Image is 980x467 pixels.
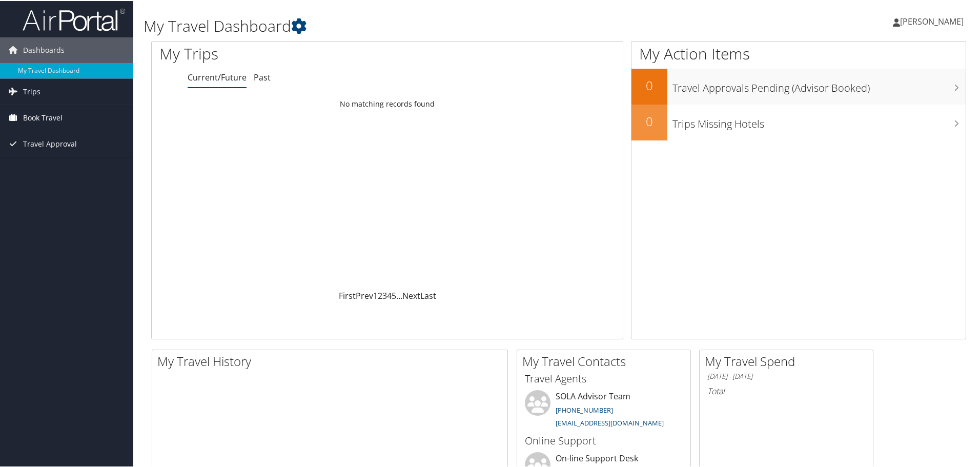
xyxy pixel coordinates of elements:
[387,289,392,300] a: 4
[23,130,77,156] span: Travel Approval
[556,404,613,414] a: [PHONE_NUMBER]
[672,111,966,130] h3: Trips Missing Hotels
[631,42,966,64] h1: My Action Items
[672,75,966,94] h3: Travel Approvals Pending (Advisor Booked)
[707,371,865,380] h6: [DATE] - [DATE]
[525,371,683,385] h3: Travel Agents
[339,289,356,300] a: First
[631,76,667,93] h2: 0
[707,384,865,396] h6: Total
[356,289,373,300] a: Prev
[23,36,65,62] span: Dashboards
[893,5,974,36] a: [PERSON_NAME]
[631,112,667,129] h2: 0
[157,352,507,369] h2: My Travel History
[522,352,690,369] h2: My Travel Contacts
[525,433,683,447] h3: Online Support
[144,14,697,36] h1: My Travel Dashboard
[900,15,964,26] span: [PERSON_NAME]
[631,68,966,104] a: 0Travel Approvals Pending (Advisor Booked)
[254,71,271,82] a: Past
[23,7,125,31] img: airportal-logo.png
[378,289,382,300] a: 2
[705,352,873,369] h2: My Travel Spend
[392,289,396,300] a: 5
[520,389,688,431] li: SOLA Advisor Team
[23,78,40,104] span: Trips
[556,417,664,427] a: [EMAIL_ADDRESS][DOMAIN_NAME]
[373,289,378,300] a: 1
[188,71,247,82] a: Current/Future
[159,42,419,64] h1: My Trips
[631,104,966,139] a: 0Trips Missing Hotels
[382,289,387,300] a: 3
[23,104,63,130] span: Book Travel
[152,94,623,112] td: No matching records found
[396,289,402,300] span: …
[420,289,436,300] a: Last
[402,289,420,300] a: Next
